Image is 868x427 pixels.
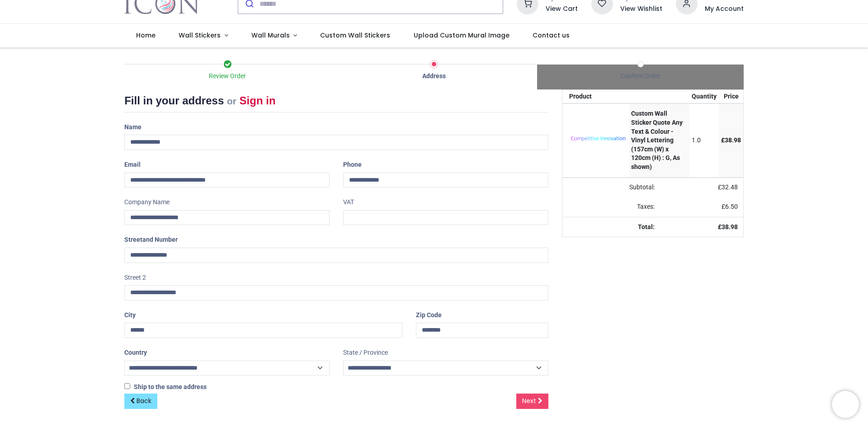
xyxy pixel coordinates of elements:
[692,136,717,145] div: 1.0
[124,345,147,361] label: Country
[227,96,236,106] small: or
[537,72,744,81] div: Confirm Order
[516,394,548,409] a: Next
[343,157,362,173] label: Phone
[124,94,224,107] span: Fill in your address
[124,383,130,389] input: Ship to the same address
[569,109,627,167] img: ezqdqAAAAAZJREFUAwD50L8WVwwAVQAAAABJRU5ErkJggg==
[124,270,146,286] label: Street 2
[320,31,390,40] span: Custom Wall Stickers
[124,157,141,173] label: Email
[533,31,570,40] span: Contact us
[718,223,738,230] strong: £
[705,5,744,14] a: My Account
[638,223,655,230] strong: Total:
[722,183,738,191] span: 32.48
[124,383,207,392] label: Ship to the same address
[331,72,538,81] div: Address
[631,110,683,170] strong: Custom Wall Sticker Quote Any Text & Colour - Vinyl Lettering (157cm (W) x 120cm (H) : G, As shown)
[719,90,743,103] th: Price
[725,136,741,144] span: 38.98
[832,391,859,418] iframe: Brevo live chat
[416,308,442,323] label: Zip Code
[142,236,178,243] span: and Number
[124,308,136,323] label: City
[721,136,741,144] span: £
[546,5,578,14] a: View Cart
[722,203,738,210] span: £
[414,31,509,40] span: Upload Custom Mural Image
[124,195,170,210] label: Company Name
[343,195,354,210] label: VAT
[136,31,156,40] span: Home
[240,94,276,107] a: Sign in
[343,345,388,361] label: State / Province
[124,120,142,135] label: Name
[124,232,178,248] label: Street
[562,90,629,103] th: Product
[137,396,151,405] span: Back
[251,31,290,40] span: Wall Murals
[718,183,738,191] span: £
[725,203,738,210] span: 6.50
[124,394,157,409] a: Back
[124,72,331,81] div: Review Order
[722,223,738,230] span: 38.98
[620,5,662,14] a: View Wishlist
[562,178,660,197] td: Subtotal:
[562,197,660,217] td: Taxes:
[690,90,719,103] th: Quantity
[522,396,536,405] span: Next
[240,24,309,47] a: Wall Murals
[179,31,221,40] span: Wall Stickers
[167,24,240,47] a: Wall Stickers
